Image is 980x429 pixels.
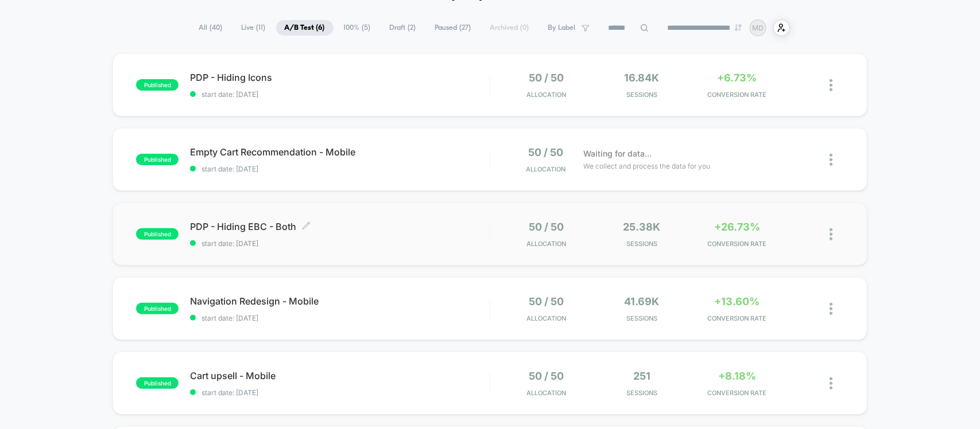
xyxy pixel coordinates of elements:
span: We collect and process the data for you [584,161,711,171]
span: Allocation [527,91,567,99]
span: Sessions [597,314,687,322]
span: PDP - Hiding Icons [190,72,489,83]
span: published [136,154,179,165]
span: Paused ( 27 ) [427,20,480,36]
span: CONVERSION RATE [692,314,782,322]
span: +8.18% [718,370,756,382]
span: 100% ( 5 ) [335,20,379,36]
span: Empty Cart Recommendation - Mobile [190,146,489,158]
img: end [735,24,742,31]
span: 16.84k [625,72,660,84]
span: start date: [DATE] [190,165,489,173]
span: Allocation [527,240,567,248]
span: A/B Test ( 6 ) [276,20,334,36]
span: +6.73% [718,72,757,84]
span: Sessions [597,389,687,397]
img: close [830,303,832,315]
span: 50 / 50 [529,72,564,84]
span: Waiting for data... [584,147,652,160]
img: close [830,228,832,240]
span: Live ( 11 ) [233,20,274,36]
img: close [830,79,832,91]
span: published [136,228,179,240]
span: Sessions [597,91,687,99]
span: By Label [548,24,576,32]
span: 25.38k [623,221,661,233]
span: PDP - Hiding EBC - Both [190,221,489,232]
span: All ( 40 ) [191,20,231,36]
span: 50 / 50 [529,295,564,307]
span: Allocation [527,314,567,322]
span: 251 [633,370,650,382]
span: start date: [DATE] [190,239,489,248]
img: close [830,154,832,166]
span: +13.60% [715,295,760,307]
img: close [830,377,832,389]
span: +26.73% [714,221,760,233]
p: MD [752,24,764,32]
span: Sessions [597,240,687,248]
span: 50 / 50 [528,146,563,158]
span: Cart upsell - Mobile [190,370,489,381]
span: published [136,303,179,314]
span: CONVERSION RATE [692,389,782,397]
span: CONVERSION RATE [692,240,782,248]
span: start date: [DATE] [190,314,489,322]
span: 41.69k [625,295,660,307]
span: Allocation [526,165,565,173]
span: 50 / 50 [529,370,564,382]
span: published [136,79,179,91]
span: start date: [DATE] [190,388,489,397]
span: Allocation [527,389,567,397]
span: published [136,377,179,389]
span: 50 / 50 [529,221,564,233]
span: start date: [DATE] [190,90,489,99]
span: Navigation Redesign - Mobile [190,295,489,307]
span: Draft ( 2 ) [381,20,425,36]
span: CONVERSION RATE [692,91,782,99]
